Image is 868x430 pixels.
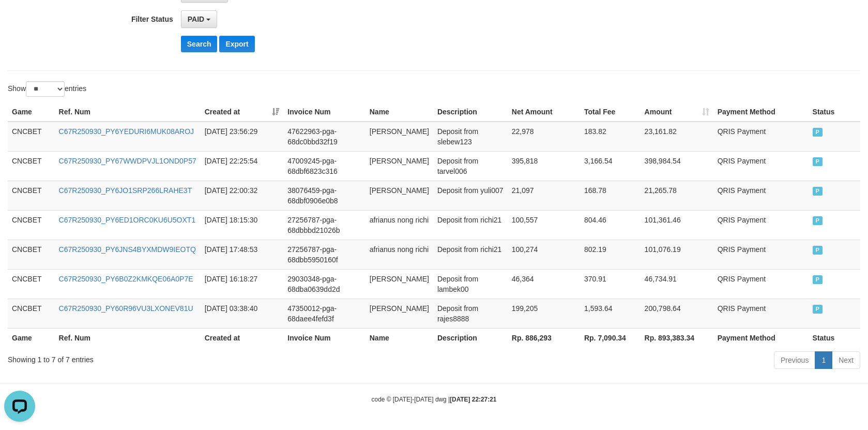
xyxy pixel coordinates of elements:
td: [PERSON_NAME] [366,269,433,299]
button: Open LiveChat chat widget [4,4,35,35]
th: Total Fee [580,102,641,122]
a: Previous [774,351,815,369]
td: 168.78 [580,181,641,210]
div: Showing 1 to 7 of 7 entries [8,350,354,365]
td: QRIS Payment [713,299,809,328]
a: C67R250930_PY6ED1ORC0KU6U5OXT1 [59,216,196,224]
td: QRIS Payment [713,151,809,181]
td: QRIS Payment [713,181,809,210]
td: [PERSON_NAME] [366,299,433,328]
th: Name [366,102,433,122]
th: Game [8,102,55,122]
td: QRIS Payment [713,269,809,299]
td: 21,097 [508,181,580,210]
span: PAID [813,128,823,137]
td: 370.91 [580,269,641,299]
td: 802.19 [580,240,641,269]
td: Deposit from richi21 [433,240,508,269]
button: Export [219,36,254,52]
small: code © [DATE]-[DATE] dwg | [372,396,497,403]
td: 199,205 [508,299,580,328]
td: [DATE] 23:56:29 [201,122,284,152]
strong: [DATE] 22:27:21 [450,396,496,403]
th: Status [809,102,860,122]
span: PAID [188,15,204,23]
a: C67R250930_PY60R96VU3LXONEV81U [59,304,193,313]
td: 46,364 [508,269,580,299]
span: PAID [813,275,823,284]
span: PAID [813,216,823,225]
td: CNCBET [8,181,55,210]
button: PAID [181,10,217,28]
td: [DATE] 17:48:53 [201,240,284,269]
th: Description [433,328,508,347]
td: 1,593.64 [580,299,641,328]
a: C67R250930_PY6B0Z2KMKQE06A0P7E [59,275,193,283]
td: 395,818 [508,151,580,181]
th: Created at: activate to sort column ascending [201,102,284,122]
a: C67R250930_PY6JNS4BYXMDW9IEOTQ [59,245,196,254]
th: Invoice Num [283,328,365,347]
td: CNCBET [8,299,55,328]
td: [PERSON_NAME] [366,181,433,210]
td: 47622963-pga-68dc0bbd32f19 [283,122,365,152]
span: PAID [813,157,823,166]
td: QRIS Payment [713,210,809,240]
a: C67R250930_PY67WWDPVJL1OND0P57 [59,157,196,165]
td: QRIS Payment [713,122,809,152]
label: Show entries [8,81,86,97]
td: CNCBET [8,240,55,269]
th: Description [433,102,508,122]
td: 47009245-pga-68dbf6823c316 [283,151,365,181]
th: Payment Method [713,328,809,347]
a: Next [832,351,860,369]
span: PAID [813,305,823,314]
th: Game [8,328,55,347]
a: C67R250930_PY6YEDURI6MUK08AROJ [59,127,194,136]
td: [PERSON_NAME] [366,151,433,181]
td: 46,734.91 [641,269,713,299]
td: [DATE] 16:18:27 [201,269,284,299]
span: PAID [813,246,823,255]
td: 3,166.54 [580,151,641,181]
td: QRIS Payment [713,240,809,269]
td: 100,557 [508,210,580,240]
th: Rp. 7,090.34 [580,328,641,347]
td: Deposit from slebew123 [433,122,508,152]
th: Net Amount [508,102,580,122]
th: Created at [201,328,284,347]
th: Amount: activate to sort column ascending [641,102,713,122]
td: 804.46 [580,210,641,240]
td: 29030348-pga-68dba0639dd2d [283,269,365,299]
button: Search [181,36,218,52]
th: Status [809,328,860,347]
td: 23,161.82 [641,122,713,152]
td: 22,978 [508,122,580,152]
td: [PERSON_NAME] [366,122,433,152]
td: 27256787-pga-68dbb5950160f [283,240,365,269]
th: Invoice Num [283,102,365,122]
th: Rp. 893,383.34 [641,328,713,347]
td: 21,265.78 [641,181,713,210]
td: afrianus nong richi [366,240,433,269]
td: [DATE] 22:00:32 [201,181,284,210]
td: CNCBET [8,122,55,152]
th: Name [366,328,433,347]
td: 100,274 [508,240,580,269]
td: 47350012-pga-68daee4fefd3f [283,299,365,328]
td: CNCBET [8,151,55,181]
td: 27256787-pga-68dbbbd21026b [283,210,365,240]
td: 38076459-pga-68dbf0906e0b8 [283,181,365,210]
td: 183.82 [580,122,641,152]
th: Rp. 886,293 [508,328,580,347]
td: 200,798.64 [641,299,713,328]
span: PAID [813,187,823,196]
th: Ref. Num [55,328,201,347]
a: C67R250930_PY6JO1SRP266LRAHE3T [59,186,192,195]
td: 101,361.46 [641,210,713,240]
td: Deposit from rajes8888 [433,299,508,328]
td: 398,984.54 [641,151,713,181]
td: [DATE] 18:15:30 [201,210,284,240]
td: afrianus nong richi [366,210,433,240]
td: [DATE] 22:25:54 [201,151,284,181]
